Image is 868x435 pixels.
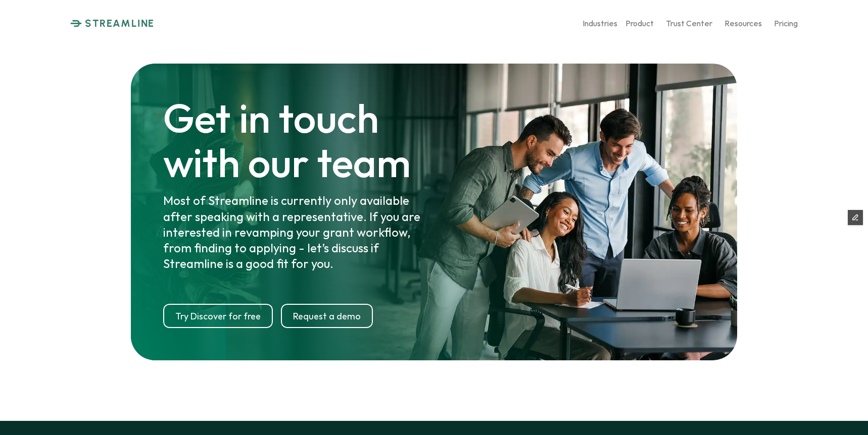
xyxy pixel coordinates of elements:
p: Product [625,18,654,28]
a: Request a demo [281,304,373,328]
p: Trust Center [666,18,712,28]
p: Try Discover for free [175,311,261,322]
p: Industries [583,18,617,28]
p: Resources [725,18,762,28]
p: Request a demo [293,311,361,322]
p: Pricing [774,18,798,28]
a: Try Discover for free [163,304,273,328]
p: STREAMLINE [85,17,155,29]
a: Pricing [774,15,798,32]
h2: Most of Streamline is currently only available after speaking with a representative. If you are i... [163,193,434,271]
a: Resources [725,15,762,32]
h1: Get in touch with our team [163,96,434,185]
a: STREAMLINE [70,17,155,29]
button: Edit Framer Content [848,210,863,225]
a: Trust Center [666,15,712,32]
